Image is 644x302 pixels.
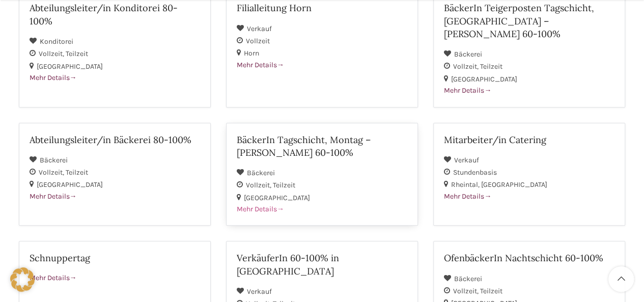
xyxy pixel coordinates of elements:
a: Scroll to top button [608,266,634,292]
h2: Mitarbeiter/in Catering [444,133,614,146]
h2: Abteilungsleiter/in Bäckerei 80-100% [30,133,200,146]
span: Teilzeit [273,181,295,189]
span: [GEOGRAPHIC_DATA] [244,194,310,202]
span: Vollzeit [246,181,273,189]
span: Teilzeit [480,287,502,295]
span: [GEOGRAPHIC_DATA] [37,180,103,189]
a: Mitarbeiter/in Catering Verkauf Stundenbasis Rheintal [GEOGRAPHIC_DATA] Mehr Details [433,123,625,226]
span: Vollzeit [246,37,270,45]
span: Stundenbasis [453,168,497,177]
span: Bäckerei [454,274,482,283]
span: Horn [244,49,259,58]
span: Vollzeit [39,168,66,177]
span: Mehr Details [237,61,284,69]
h2: Abteilungsleiter/in Konditorei 80-100% [30,2,200,27]
span: Rheintal [451,180,481,189]
a: BäckerIn Tagschicht, Montag – [PERSON_NAME] 60-100% Bäckerei Vollzeit Teilzeit [GEOGRAPHIC_DATA] ... [226,123,418,226]
span: Teilzeit [66,49,88,58]
span: Bäckerei [40,156,68,164]
span: Mehr Details [444,86,491,95]
span: Mehr Details [444,192,491,201]
span: Vollzeit [39,49,66,58]
a: Abteilungsleiter/in Bäckerei 80-100% Bäckerei Vollzeit Teilzeit [GEOGRAPHIC_DATA] Mehr Details [19,123,211,226]
span: Verkauf [247,24,272,33]
span: Vollzeit [453,62,480,71]
span: [GEOGRAPHIC_DATA] [37,62,103,71]
h2: BäckerIn Tagschicht, Montag – [PERSON_NAME] 60-100% [237,133,407,159]
span: Mehr Details [237,205,284,213]
span: Verkauf [454,156,479,164]
span: Teilzeit [66,168,88,177]
h2: Filialleitung Horn [237,2,407,14]
span: Teilzeit [480,62,502,71]
h2: VerkäuferIn 60-100% in [GEOGRAPHIC_DATA] [237,252,407,277]
h2: Schnuppertag [30,252,200,264]
span: Vollzeit [453,287,480,295]
span: [GEOGRAPHIC_DATA] [451,75,517,84]
span: [GEOGRAPHIC_DATA] [481,180,547,189]
span: Bäckerei [454,50,482,59]
span: Mehr Details [30,73,77,82]
span: Mehr Details [30,273,77,282]
span: Bäckerei [247,169,275,177]
h2: BäckerIn Teigerposten Tagschicht, [GEOGRAPHIC_DATA] – [PERSON_NAME] 60-100% [444,2,614,40]
span: Mehr Details [30,192,77,201]
span: Konditorei [40,37,73,46]
h2: OfenbäckerIn Nachtschicht 60-100% [444,252,614,264]
span: Verkauf [247,287,272,296]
